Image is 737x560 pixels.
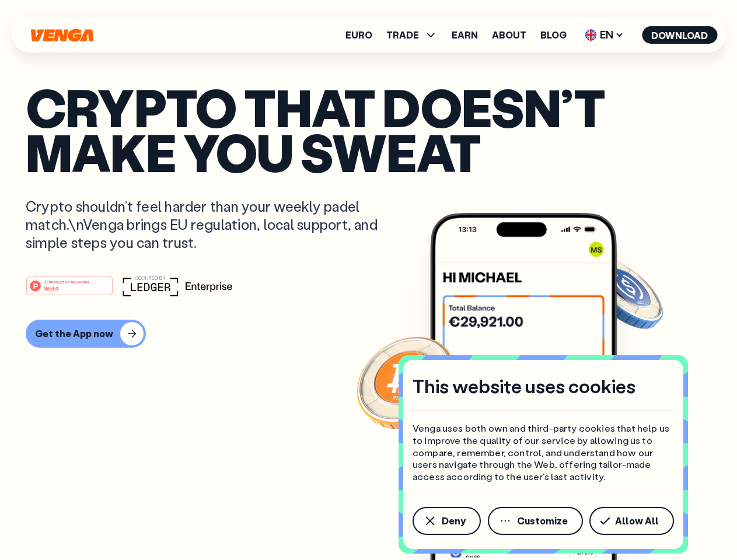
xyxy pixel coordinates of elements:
p: Crypto that doesn’t make you sweat [26,85,711,174]
tspan: #1 PRODUCT OF THE MONTH [44,280,89,283]
button: Allow All [589,507,674,535]
span: TRADE [386,28,438,42]
h4: This website uses cookies [413,374,635,398]
a: Euro [345,30,372,40]
a: #1 PRODUCT OF THE MONTHWeb3 [26,283,113,298]
span: Customize [517,516,568,526]
span: TRADE [386,30,419,40]
a: Earn [452,30,478,40]
p: Venga uses both own and third-party cookies that help us to improve the quality of our service by... [413,422,674,483]
button: Deny [413,507,481,535]
div: Get the App now [35,328,113,339]
span: Allow All [615,516,659,526]
a: Blog [540,30,567,40]
button: Customize [488,507,583,535]
img: USDC coin [582,251,666,335]
p: Crypto shouldn’t feel harder than your weekly padel match.\nVenga brings EU regulation, local sup... [26,197,394,252]
button: Get the App now [26,320,146,348]
span: Deny [442,516,466,526]
svg: Home [29,29,95,42]
img: flag-uk [585,29,596,41]
tspan: Web3 [44,285,59,291]
a: About [492,30,526,40]
img: Bitcoin [354,330,459,435]
span: EN [581,26,628,44]
a: Get the App now [26,320,711,348]
button: Download [642,26,717,44]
